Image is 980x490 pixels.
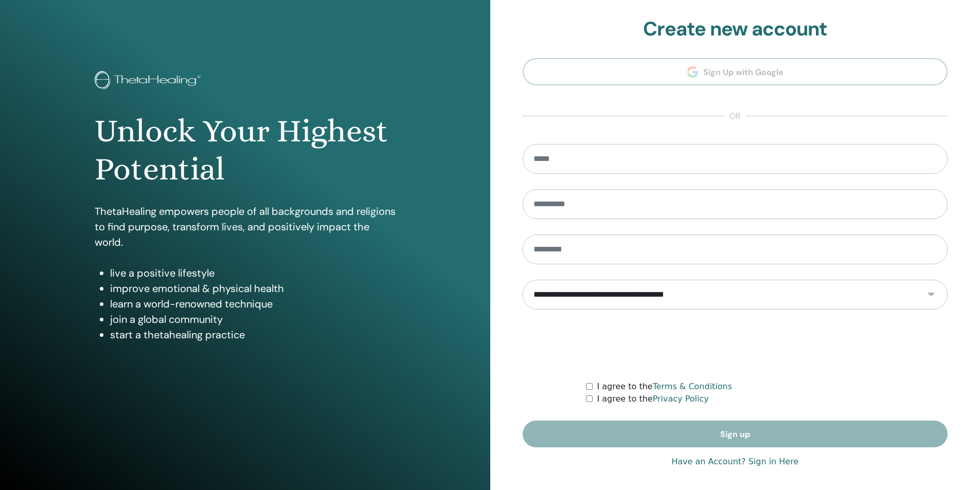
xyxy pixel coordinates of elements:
li: join a global community [110,312,396,327]
label: I agree to the [597,380,732,393]
p: ThetaHealing empowers people of all backgrounds and religions to find purpose, transform lives, a... [95,204,396,250]
li: improve emotional & physical health [110,281,396,296]
a: Have an Account? Sign in Here [671,456,798,468]
a: Privacy Policy [653,394,709,404]
h1: Unlock Your Highest Potential [95,112,396,189]
li: start a thetahealing practice [110,327,396,342]
span: or [724,110,746,122]
label: I agree to the [597,393,708,405]
li: live a positive lifestyle [110,265,396,281]
li: learn a world-renowned technique [110,296,396,312]
a: Terms & Conditions [653,382,732,391]
iframe: reCAPTCHA [657,325,813,365]
h2: Create new account [523,17,948,41]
